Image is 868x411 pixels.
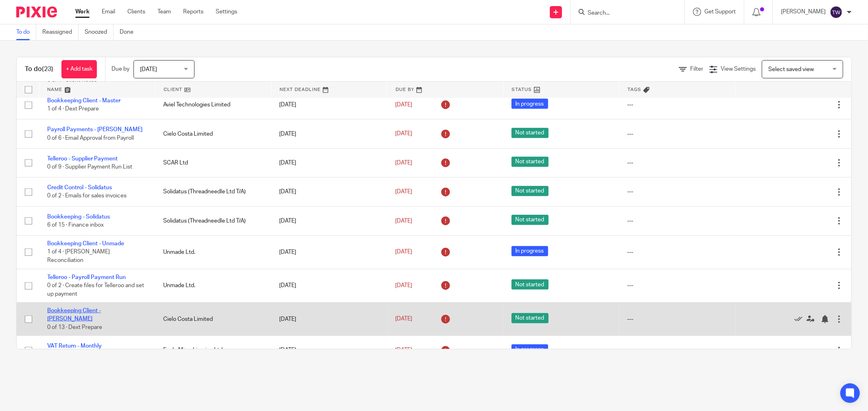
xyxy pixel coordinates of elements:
span: [DATE] [395,160,412,166]
h1: To do [25,65,53,74]
div: --- [627,188,727,196]
span: Select saved view [768,67,814,72]
td: [DATE] [271,236,387,269]
a: Clients [127,8,145,16]
td: [DATE] [271,269,387,302]
a: Reassigned [42,24,79,40]
td: [DATE] [271,91,387,119]
span: In progress [512,99,548,109]
div: --- [627,281,727,290]
span: Not started [512,279,549,290]
a: Bookkeeping Client - Master [47,98,120,104]
td: Solidatus (Threadneedle Ltd T/A) [155,177,271,206]
a: Telleroo - Supplier Payment [47,156,118,162]
td: Cielo Costa Limited [155,119,271,148]
div: --- [627,346,727,354]
a: Bookkeeping Client - [PERSON_NAME] [47,308,101,322]
td: Aviel Technologies Limited [155,91,271,119]
td: Unmade Ltd. [155,236,271,269]
span: Filter [690,66,703,72]
a: Bookkeeping - Solidatus [47,214,110,220]
a: Bookkeeping Client - Unmade [47,241,124,247]
a: Snoozed [85,24,114,40]
span: 6 of 15 · Finance inbox [47,222,104,228]
td: [DATE] [271,336,387,365]
a: Settings [216,8,237,16]
span: Not started [512,215,549,225]
td: [DATE] [271,303,387,336]
a: Payroll Payments - [PERSON_NAME] [47,127,142,132]
td: [DATE] [271,119,387,148]
span: 0 of 13 · Dext Prepare [47,324,102,330]
span: Not started [512,128,549,138]
span: [DATE] [395,131,412,136]
a: Mark as done [794,315,807,323]
span: Not started [512,313,549,323]
a: Done [120,24,140,40]
span: [DATE] [395,102,412,108]
div: --- [627,101,727,109]
p: [PERSON_NAME] [781,8,826,16]
span: 0 of 6 · Email Approval from Payroll [47,135,134,141]
div: --- [627,315,727,323]
span: Not started [512,186,549,196]
a: Email [102,8,115,16]
span: [DATE] [140,67,157,72]
span: (23) [42,66,53,72]
span: [DATE] [395,218,412,224]
a: Telleroo - Payroll Payment Run [47,275,126,280]
span: View Settings [721,66,756,72]
p: Due by [112,65,129,73]
div: --- [627,130,727,138]
span: Not started [512,157,549,167]
a: Team [157,8,171,16]
td: [DATE] [271,206,387,235]
a: VAT Return - Monthly [47,343,102,349]
a: To do [16,24,36,40]
span: [DATE] [395,189,412,195]
td: Unmade Ltd. [155,269,271,302]
span: Tags [627,87,641,92]
span: 0 of 2 · Create files for Telleroo and set up payment [47,283,144,297]
div: --- [627,217,727,225]
td: SCAR Ltd [155,148,271,177]
td: [DATE] [271,177,387,206]
td: Eagle Microbiomics Ltd [155,336,271,365]
span: [DATE] [395,347,412,353]
span: In progress [512,344,548,355]
input: Search [587,10,660,17]
span: [DATE] [395,249,412,255]
span: [DATE] [395,283,412,288]
a: + Add task [61,60,97,78]
td: Cielo Costa Limited [155,303,271,336]
a: Work [75,8,90,16]
span: Get Support [704,9,736,15]
a: Reports [183,8,203,16]
span: 0 of 2 · Emails for sales invoices [47,193,127,199]
img: Pixie [16,6,57,17]
span: 1 of 4 · [PERSON_NAME] Reconciliation [47,249,110,264]
div: --- [627,248,727,256]
a: Credit Control - Solidatus [47,185,112,190]
td: [DATE] [271,148,387,177]
img: svg%3E [830,6,843,19]
span: [DATE] [395,316,412,322]
span: 0 of 9 · Supplier Payment Run List [47,164,132,170]
span: In progress [512,246,548,256]
span: 1 of 4 · Dext Prepare [47,106,99,112]
td: Solidatus (Threadneedle Ltd T/A) [155,206,271,235]
div: --- [627,159,727,167]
